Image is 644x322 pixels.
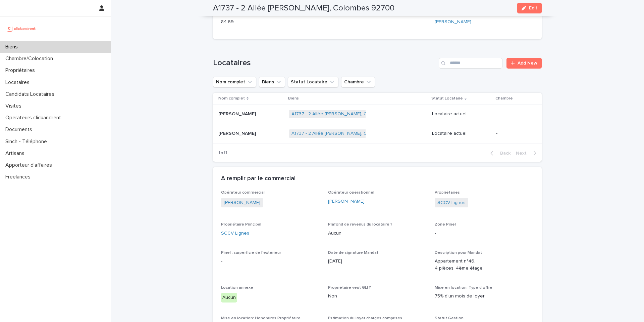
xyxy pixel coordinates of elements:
[328,286,371,290] span: Propriétaire veut GLI ?
[432,111,491,117] p: Locataire actuel
[221,316,301,320] span: Mise en location: Honoraires Propriétaire
[435,293,534,300] p: 75% d'un mois de loyer
[3,79,35,86] p: Locataires
[213,105,542,124] tr: [PERSON_NAME][PERSON_NAME] A1737 - 2 Allée [PERSON_NAME], Colombes 92700 Locataire actuel-
[496,131,531,136] p: -
[218,110,257,117] p: [PERSON_NAME]
[435,316,464,320] span: Statut Gestion
[435,258,534,272] p: Appartement n°46. 4 pièces, 4ème étage.
[328,191,374,195] span: Opérateur opérationnel
[221,191,265,195] span: Opérateur commercial
[431,95,463,102] p: Statut Locataire
[328,223,392,227] span: Plafond de revenus du locataire ?
[221,293,237,303] div: Aucun
[328,230,427,237] p: Aucun
[3,115,66,121] p: Operateurs clickandrent
[341,77,375,87] button: Chambre
[437,199,466,206] a: SCCV Lignes
[513,150,542,156] button: Next
[439,58,502,69] input: Search
[221,18,320,26] p: 84.69
[328,258,427,265] p: [DATE]
[328,293,427,300] p: Non
[218,129,257,136] p: [PERSON_NAME]
[516,151,531,156] span: Next
[435,286,492,290] span: Mise en location: Type d'offre
[517,3,542,13] button: Edit
[213,58,436,68] h1: Locataires
[432,131,491,136] p: Locataire actuel
[221,175,296,183] h2: A remplir par le commercial
[221,223,261,227] span: Propriétaire Principal
[3,67,40,74] p: Propriétaires
[213,3,394,13] h2: A1737 - 2 Allée [PERSON_NAME], Colombes 92700
[288,77,338,87] button: Statut Locataire
[259,77,285,87] button: Biens
[221,258,320,265] p: -
[3,138,52,145] p: Sinch - Téléphone
[5,22,38,35] img: UCB0brd3T0yccxBKYDjQ
[496,151,511,156] span: Back
[221,230,249,237] a: SCCV Lignes
[435,191,460,195] span: Propriétaires
[435,223,456,227] span: Zone Pinel
[435,230,534,237] p: -
[3,162,57,168] p: Apporteur d'affaires
[218,95,245,102] p: Nom complet
[328,251,378,255] span: Date de signature Mandat
[288,95,299,102] p: Biens
[3,150,30,157] p: Artisans
[3,55,58,62] p: Chambre/Colocation
[213,124,542,143] tr: [PERSON_NAME][PERSON_NAME] A1737 - 2 Allée [PERSON_NAME], Colombes 92700 Locataire actuel-
[213,145,233,161] p: 1 of 1
[213,77,256,87] button: Nom complet
[496,111,531,117] p: -
[485,150,513,156] button: Back
[3,174,36,180] p: Freelances
[529,6,537,10] span: Edit
[435,251,482,255] span: Description pour Mandat
[328,316,402,320] span: Estimation du loyer charges comprises
[291,111,401,117] a: A1737 - 2 Allée [PERSON_NAME], Colombes 92700
[3,103,27,109] p: Visites
[3,126,38,133] p: Documents
[506,58,542,69] a: Add New
[435,18,471,26] a: [PERSON_NAME]
[518,61,537,66] span: Add New
[224,199,260,206] a: [PERSON_NAME]
[328,18,427,26] p: -
[221,251,281,255] span: Pinel : surperficie de l'extérieur
[495,95,513,102] p: Chambre
[3,44,23,50] p: Biens
[3,91,60,97] p: Candidats Locataires
[328,198,365,205] a: [PERSON_NAME]
[291,131,401,136] a: A1737 - 2 Allée [PERSON_NAME], Colombes 92700
[221,286,253,290] span: Location annexe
